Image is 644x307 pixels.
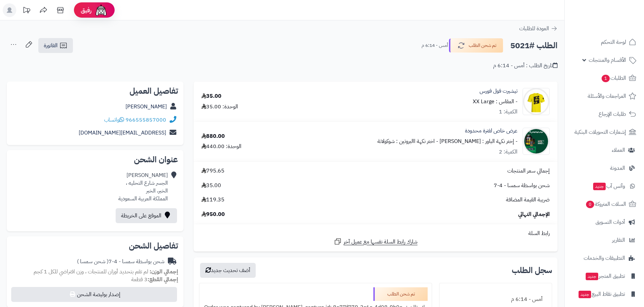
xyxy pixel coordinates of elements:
[116,208,177,223] a: الموقع على الخريطة
[569,268,640,284] a: تطبيق المتجرجديد
[334,237,417,246] a: شارك رابط السلة نفسها مع عميل آخر
[12,242,178,250] h2: تفاصيل الشحن
[569,286,640,302] a: تطبيق نقاط البيعجديد
[473,97,518,106] small: - المقاس : XX Large
[569,34,640,50] a: لوحة التحكم
[422,42,448,49] small: أمس - 6:14 م
[584,253,625,263] span: التطبيقات والخدمات
[602,75,610,82] span: 1
[585,271,625,281] span: تطبيق المتجر
[125,103,167,111] a: [PERSON_NAME]
[77,257,109,266] span: ( شحن سمسا )
[494,182,550,189] span: شحن بواسطة سمسا - 4-7
[523,128,549,155] img: 1758136149-%D9%83%D9%88%D8%B1%D8%B3-90x90.jpg
[201,132,225,140] div: 880.00
[569,160,640,176] a: المدونة
[589,55,626,65] span: الأقسام والمنتجات
[569,178,640,194] a: وآتس آبجديد
[377,137,438,145] small: - اختر نكهة االبروتين : شوكولاتة
[506,196,550,204] span: ضريبة القيمة المضافة
[200,263,256,278] button: أضف تحديث جديد
[588,91,626,101] span: المراجعات والأسئلة
[569,142,640,158] a: العملاء
[79,129,166,137] a: [EMAIL_ADDRESS][DOMAIN_NAME]
[523,88,549,115] img: fullforce_t-shirt_yellow-845x845-90x90.png
[34,268,148,276] span: لم تقم بتحديد أوزان للمنتجات ، وزن افتراضي للكل 1 كجم
[579,291,591,298] span: جديد
[480,87,518,95] a: تيشيرت فول فورس
[601,73,626,83] span: الطلبات
[585,199,626,209] span: السلات المتروكة
[11,287,177,302] button: إصدار بوليصة الشحن
[201,143,241,150] div: الوحدة: 440.00
[18,3,35,19] a: تحديثات المنصة
[574,127,626,137] span: إشعارات التحويلات البنكية
[569,250,640,266] a: التطبيقات والخدمات
[94,3,108,17] img: ai-face.png
[373,287,428,301] div: تم شحن الطلب
[201,211,225,218] span: 950.00
[201,103,238,111] div: الوحدة: 35.00
[44,41,58,50] span: الفاتورة
[569,196,640,212] a: السلات المتروكة0
[499,148,518,156] div: الكمية: 2
[596,217,625,227] span: أدوات التسويق
[510,39,558,53] h2: الطلب #5021
[569,214,640,230] a: أدوات التسويق
[586,273,598,280] span: جديد
[196,230,555,237] div: رابط السلة
[586,201,594,208] span: 0
[593,183,606,190] span: جديد
[440,137,518,145] small: - إختر نكهة الباور : [PERSON_NAME]
[125,116,166,124] a: 966555857000
[77,258,164,266] div: شحن بواسطة سمسا - 4-7
[569,106,640,122] a: طلبات الإرجاع
[507,167,550,175] span: إجمالي سعر المنتجات
[569,232,640,248] a: التقارير
[518,211,550,218] span: الإجمالي النهائي
[569,70,640,86] a: الطلبات1
[612,235,625,245] span: التقارير
[81,6,92,14] span: رفيق
[612,145,625,155] span: العملاء
[519,24,558,33] a: العودة للطلبات
[12,156,178,164] h2: عنوان الشحن
[578,289,625,299] span: تطبيق نقاط البيع
[131,275,178,284] small: 3 قطعة
[104,116,124,124] a: واتساب
[12,87,178,95] h2: تفاصيل العميل
[444,293,548,306] div: أمس - 6:14 م
[344,238,417,246] span: شارك رابط السلة نفسها مع عميل آخر
[569,124,640,140] a: إشعارات التحويلات البنكية
[201,167,225,175] span: 795.65
[150,268,178,276] strong: إجمالي الوزن:
[610,163,625,173] span: المدونة
[512,266,552,274] h3: سجل الطلب
[201,196,225,204] span: 119.35
[148,275,178,284] strong: إجمالي القطع:
[449,38,503,53] button: تم شحن الطلب
[465,127,518,135] a: عرض خاص لفترة محدودة
[569,88,640,104] a: المراجعات والأسئلة
[493,62,558,70] div: تاريخ الطلب : أمس - 6:14 م
[599,109,626,119] span: طلبات الإرجاع
[519,24,549,33] span: العودة للطلبات
[592,181,625,191] span: وآتس آب
[499,108,518,116] div: الكمية: 1
[601,37,626,47] span: لوحة التحكم
[38,38,73,53] a: الفاتورة
[118,171,168,202] div: [PERSON_NAME] الجسر شارع التحليه ، الخبر، الخبر المملكة العربية السعودية
[201,92,221,100] div: 35.00
[201,182,221,189] span: 35.00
